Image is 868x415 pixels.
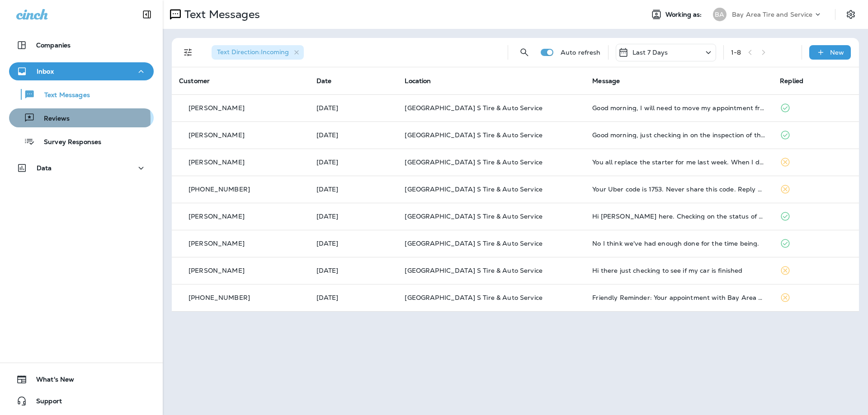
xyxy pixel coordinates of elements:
[189,104,245,112] p: [PERSON_NAME]
[405,212,542,220] span: [GEOGRAPHIC_DATA] S Tire & Auto Service
[9,85,154,104] button: Text Messages
[316,294,391,301] p: Aug 14, 2025 07:32 AM
[35,138,101,147] p: Survey Responses
[35,91,90,100] p: Text Messages
[217,48,289,56] span: Text Direction : Incoming
[189,159,245,166] p: [PERSON_NAME]
[316,77,332,85] span: Date
[592,104,765,112] div: Good morning, I will need to move my appointment from today to Friday. Last name is Paterakis. 20...
[212,45,304,60] div: Text Direction:Incoming
[405,77,431,85] span: Location
[316,104,391,112] p: Aug 18, 2025 07:34 AM
[9,62,154,80] button: Inbox
[592,131,765,139] div: Good morning, just checking in on the inspection of the 2008 Toyota Highlander. No rush just tryi...
[179,77,210,85] span: Customer
[515,43,533,61] button: Search Messages
[592,213,765,220] div: Hi Chris Petrich here. Checking on the status of my Toyota Corolla. Thanks.
[27,397,62,408] span: Support
[134,5,160,23] button: Collapse Sidebar
[9,159,154,177] button: Data
[189,213,245,220] p: [PERSON_NAME]
[592,159,765,166] div: You all replace the starter for me last week. When I drove home the engine light came on. When I ...
[632,49,668,56] p: Last 7 Days
[405,239,542,247] span: [GEOGRAPHIC_DATA] S Tire & Auto Service
[592,240,765,247] div: No I think we've had enough done for the time being.
[316,186,391,193] p: Aug 15, 2025 09:07 AM
[316,213,391,220] p: Aug 14, 2025 04:20 PM
[830,49,844,56] p: New
[316,159,391,166] p: Aug 15, 2025 10:43 AM
[561,49,601,56] p: Auto refresh
[780,77,803,85] span: Replied
[9,108,154,127] button: Reviews
[189,186,250,193] p: [PHONE_NUMBER]
[405,158,542,166] span: [GEOGRAPHIC_DATA] S Tire & Auto Service
[37,68,54,75] p: Inbox
[316,267,391,274] p: Aug 14, 2025 10:47 AM
[843,6,859,23] button: Settings
[592,77,620,85] span: Message
[179,43,197,61] button: Filters
[731,49,741,56] div: 1 - 8
[405,131,542,139] span: [GEOGRAPHIC_DATA] S Tire & Auto Service
[316,131,391,139] p: Aug 15, 2025 11:04 AM
[592,186,765,193] div: Your Uber code is 1753. Never share this code. Reply STOP ALL to unsubscribe.
[9,370,154,388] button: What's New
[405,266,542,275] span: [GEOGRAPHIC_DATA] S Tire & Auto Service
[189,267,245,274] p: [PERSON_NAME]
[9,36,154,54] button: Companies
[35,115,70,123] p: Reviews
[592,294,765,301] div: Friendly Reminder: Your appointment with Bay Area Tire & Service - Eldersburg is booked for Augus...
[405,104,542,112] span: [GEOGRAPHIC_DATA] S Tire & Auto Service
[181,8,260,21] p: Text Messages
[27,376,74,387] span: What's New
[36,42,71,49] p: Companies
[9,132,154,151] button: Survey Responses
[732,11,813,18] p: Bay Area Tire and Service
[189,294,250,301] p: [PHONE_NUMBER]
[37,164,52,172] p: Data
[405,185,542,193] span: [GEOGRAPHIC_DATA] S Tire & Auto Service
[405,294,542,302] span: [GEOGRAPHIC_DATA] S Tire & Auto Service
[189,131,245,139] p: [PERSON_NAME]
[592,267,765,274] div: Hi there just checking to see if my car is finished
[316,240,391,247] p: Aug 14, 2025 02:57 PM
[713,8,726,21] div: BA
[665,11,704,19] span: Working as:
[189,240,245,247] p: [PERSON_NAME]
[9,392,154,410] button: Support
